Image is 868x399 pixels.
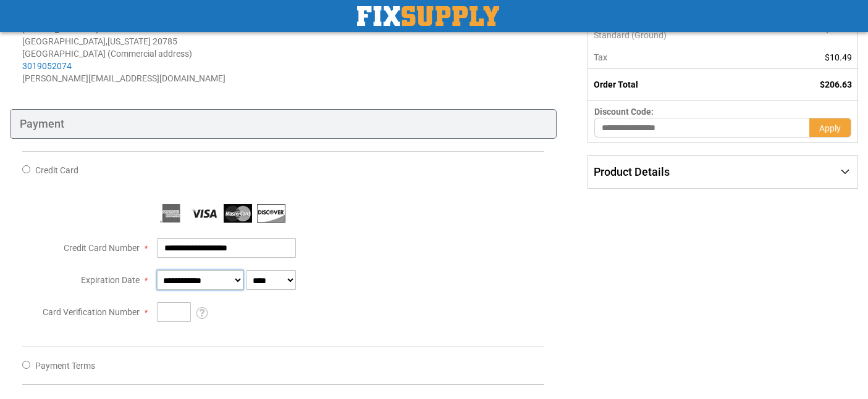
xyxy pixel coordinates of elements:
a: 3019052074 [22,61,72,71]
span: Credit Card Number [64,243,140,253]
th: Tax [588,46,765,69]
span: Credit Card [35,165,78,175]
span: Standard (Ground) [594,29,759,41]
span: Product Details [594,165,670,178]
button: Apply [809,118,851,138]
span: [PERSON_NAME][EMAIL_ADDRESS][DOMAIN_NAME] [22,73,225,83]
a: store logo [357,6,499,26]
img: Discover [257,204,285,223]
span: Card Verification Number [43,307,140,317]
img: MasterCard [224,204,252,223]
img: American Express [157,204,185,223]
img: Visa [190,204,219,223]
span: $206.63 [820,80,852,89]
img: Fix Industrial Supply [357,6,499,26]
strong: Order Total [594,80,638,89]
span: [US_STATE] [107,36,151,46]
span: Payment Terms [35,361,95,371]
div: Payment [10,109,557,139]
span: Expiration Date [81,275,140,285]
span: Discount Code: [594,107,654,117]
span: Apply [819,123,841,133]
span: $10.49 [825,52,852,62]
